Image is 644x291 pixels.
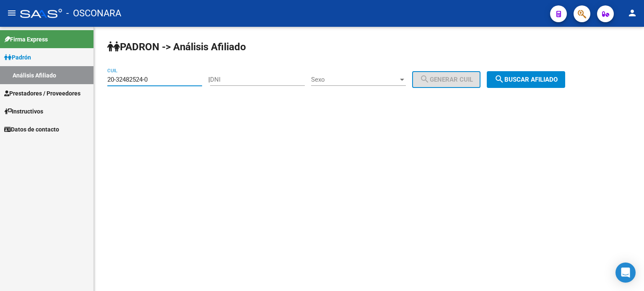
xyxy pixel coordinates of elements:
button: Generar CUIL [412,71,480,88]
button: Buscar afiliado [487,71,565,88]
span: Generar CUIL [420,76,473,83]
span: Sexo [311,76,398,83]
mat-icon: person [627,8,637,18]
span: Firma Express [4,35,48,44]
mat-icon: search [420,74,430,84]
mat-icon: menu [7,8,17,18]
span: Datos de contacto [4,125,59,134]
span: Padrón [4,53,31,62]
div: Open Intercom Messenger [615,263,636,283]
span: Buscar afiliado [494,76,558,83]
span: Prestadores / Proveedores [4,89,80,98]
span: - OSCONARA [66,4,121,23]
strong: PADRON -> Análisis Afiliado [107,41,246,53]
mat-icon: search [494,74,504,84]
div: | [208,76,487,83]
span: Instructivos [4,107,43,116]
